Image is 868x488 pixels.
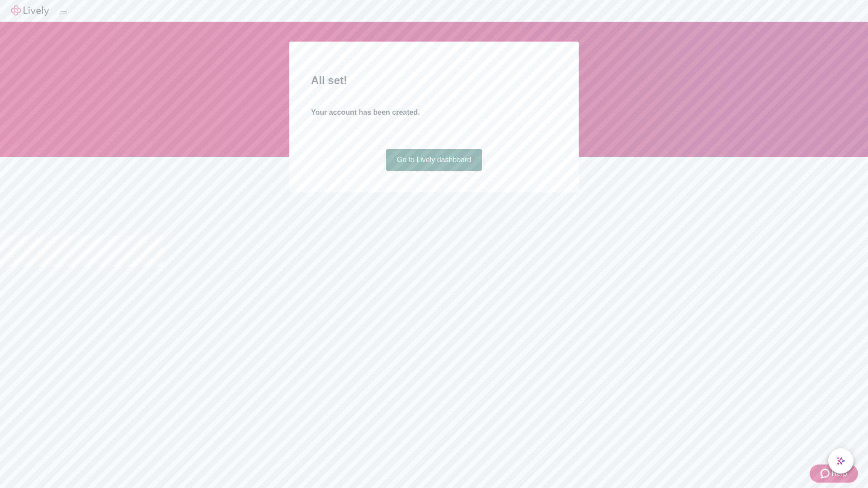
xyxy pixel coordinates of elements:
[821,468,831,479] svg: Zendesk support icon
[11,5,49,16] img: Lively
[386,149,482,171] a: Go to Lively dashboard
[810,465,858,483] button: Zendesk support iconHelp
[60,11,67,14] button: Log out
[311,72,557,89] h2: All set!
[311,107,557,118] h4: Your account has been created.
[831,468,847,479] span: Help
[828,448,854,474] button: chat
[836,456,845,465] svg: Lively AI Assistant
